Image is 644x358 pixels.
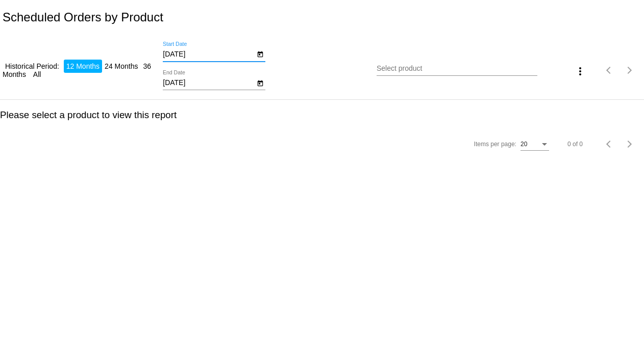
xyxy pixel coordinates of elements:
li: Historical Period: [3,60,62,73]
button: Open calendar [255,48,265,59]
li: 12 Months [64,60,102,73]
div: 0 of 0 [567,141,583,148]
input: Select product [377,65,537,73]
input: End Date [163,79,255,87]
li: 36 Months [3,60,151,81]
button: Next page [620,134,640,154]
mat-icon: more_vert [574,65,586,77]
input: Start Date [163,50,255,59]
mat-select: Items per page: [521,141,549,148]
li: 24 Months [102,60,140,73]
button: Open calendar [255,77,265,88]
li: All [31,68,44,81]
button: Previous page [599,134,620,154]
div: Items per page: [474,141,516,148]
h2: Scheduled Orders by Product [3,10,163,24]
span: 20 [521,141,527,148]
button: Next page [620,60,640,80]
button: Previous page [599,60,620,80]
